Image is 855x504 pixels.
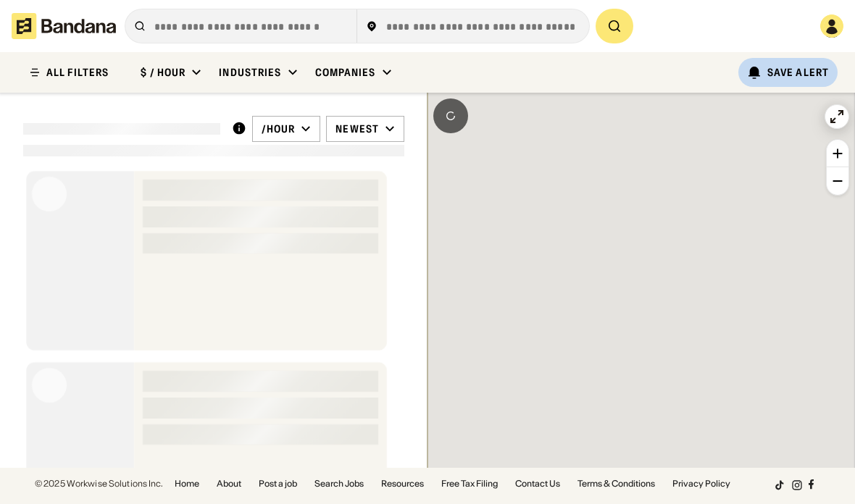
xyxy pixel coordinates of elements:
[262,122,296,135] div: /hour
[175,479,199,488] a: Home
[335,122,379,135] div: Newest
[577,479,655,488] a: Terms & Conditions
[441,479,498,488] a: Free Tax Filing
[381,479,424,488] a: Resources
[219,66,281,79] div: Industries
[46,67,109,77] div: ALL FILTERS
[12,13,116,39] img: Bandana logotype
[35,479,163,488] div: © 2025 Workwise Solutions Inc.
[515,479,560,488] a: Contact Us
[315,66,376,79] div: Companies
[259,479,297,488] a: Post a job
[217,479,241,488] a: About
[314,479,364,488] a: Search Jobs
[672,479,730,488] a: Privacy Policy
[141,66,185,79] div: $ / hour
[767,66,829,79] div: Save Alert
